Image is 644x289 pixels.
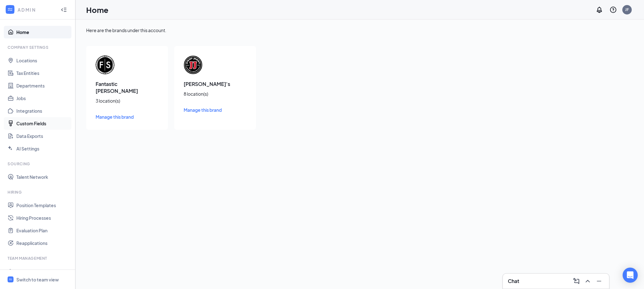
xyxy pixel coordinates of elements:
svg: ChevronUp [584,277,591,285]
a: Manage this brand [96,113,158,120]
svg: Minimize [595,277,603,285]
svg: UserCheck [8,268,14,275]
img: Fantastic Sams logo [96,55,114,74]
a: AI Settings [16,142,70,155]
div: Onboarding [16,268,65,275]
svg: QuestionInfo [609,6,617,14]
a: Evaluation Plan [16,224,70,237]
a: Custom Fields [16,117,70,130]
span: Manage this brand [96,114,134,120]
a: Data Exports [16,130,70,142]
button: ChevronUp [583,276,593,286]
a: Departments [16,79,70,92]
h3: Chat [508,278,519,285]
h1: Home [86,4,108,15]
div: ADMIN [18,7,55,13]
a: Tax Entities [16,67,70,79]
svg: Notifications [596,6,603,14]
a: Hiring Processes [16,212,70,224]
div: 8 location(s) [184,91,247,97]
svg: ComposeMessage [573,277,580,285]
a: Position Templates [16,199,70,212]
button: ComposeMessage [571,276,581,286]
button: Minimize [594,276,604,286]
a: Reapplications [16,237,70,249]
a: Manage this brand [184,106,247,113]
span: Manage this brand [184,107,222,113]
a: Jobs [16,92,70,105]
div: Company Settings [8,45,69,50]
a: Integrations [16,105,70,117]
div: Open Intercom Messenger [623,268,638,283]
svg: WorkstreamLogo [7,6,13,13]
a: Talent Network [16,171,70,183]
div: Hiring [8,190,69,195]
div: 3 location(s) [96,98,158,104]
h3: Fantastic [PERSON_NAME] [96,81,158,94]
a: Locations [16,54,70,67]
div: JF [625,7,629,12]
img: Jimmy John's logo [184,55,203,74]
div: Here are the brands under this account. [86,27,633,33]
svg: WorkstreamLogo [8,277,13,281]
div: Team Management [8,256,69,261]
div: Sourcing [8,161,69,167]
div: Switch to team view [16,276,59,283]
h3: [PERSON_NAME]'s [184,81,247,88]
svg: Collapse [61,7,67,13]
a: Home [16,26,70,38]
